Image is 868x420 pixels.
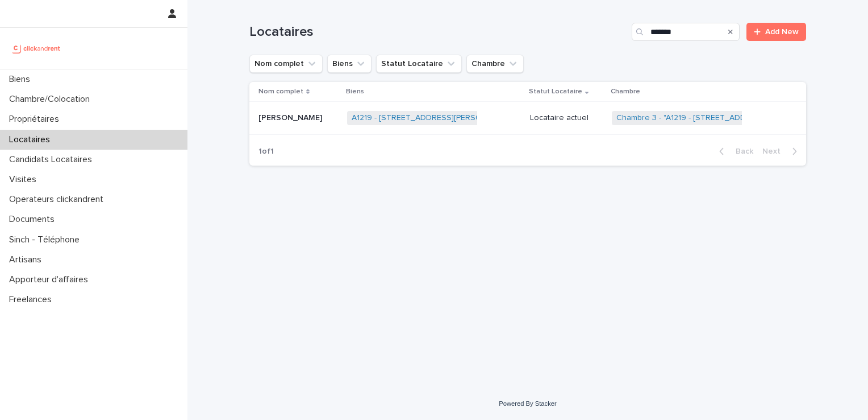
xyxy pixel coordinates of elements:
[746,23,806,41] a: Add New
[762,147,787,155] span: Next
[5,74,39,85] p: Biens
[530,113,603,123] p: Locataire actuel
[258,111,324,123] p: [PERSON_NAME]
[5,154,101,165] p: Candidats Locataires
[249,102,806,135] tr: [PERSON_NAME][PERSON_NAME] A1219 - [STREET_ADDRESS][PERSON_NAME] 94240 Locataire actuelChambre 3 ...
[5,234,89,245] p: Sinch - Téléphone
[376,55,462,73] button: Statut Locataire
[632,23,740,41] input: Search
[249,24,627,40] h1: Locataires
[9,37,64,60] img: UCB0brd3T0yccxBKYDjQ
[5,274,97,285] p: Apporteur d'affaires
[5,214,64,225] p: Documents
[499,400,556,407] a: Powered By Stacker
[710,146,758,157] button: Back
[758,146,806,157] button: Next
[5,174,45,185] p: Visites
[249,55,323,73] button: Nom complet
[5,94,99,105] p: Chambre/Colocation
[611,85,640,98] p: Chambre
[529,85,582,98] p: Statut Locataire
[5,254,51,265] p: Artisans
[729,147,753,155] span: Back
[466,55,524,73] button: Chambre
[5,134,59,145] p: Locataires
[352,113,543,123] a: A1219 - [STREET_ADDRESS][PERSON_NAME] 94240
[5,194,112,205] p: Operateurs clickandrent
[327,55,372,73] button: Biens
[5,294,61,305] p: Freelances
[249,138,283,166] p: 1 of 1
[346,85,364,98] p: Biens
[5,114,68,125] p: Propriétaires
[616,113,860,123] a: Chambre 3 - "A1219 - [STREET_ADDRESS][PERSON_NAME] 94240"
[258,85,303,98] p: Nom complet
[765,28,799,36] span: Add New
